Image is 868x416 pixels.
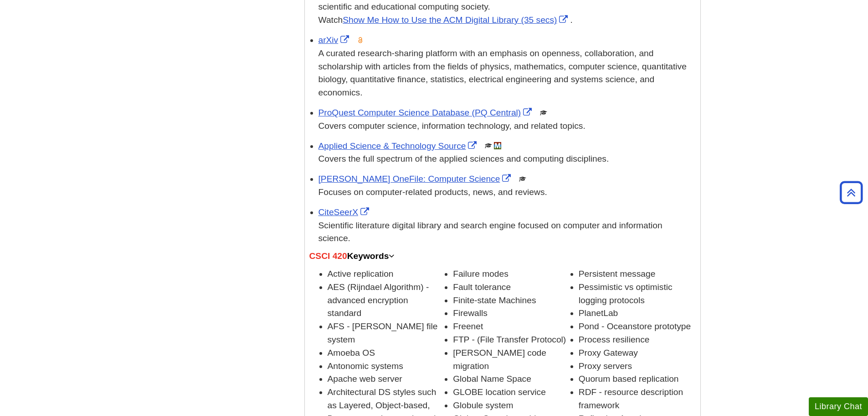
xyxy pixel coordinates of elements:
li: Failure modes [453,268,570,281]
div: Scientific literature digital library and search engine focused on computer and information science. [318,219,696,246]
a: Link opens in new window [318,174,514,184]
li: Proxy Gateway [579,347,696,360]
li: AFS - [PERSON_NAME] file system [328,320,445,347]
a: Link opens in new window [318,35,352,45]
p: Covers computer science, information technology, and related topics. [318,120,696,133]
p: Focuses on computer-related products, news, and reviews. [318,186,696,199]
li: FTP - (File Transfer Protocol) [453,333,570,347]
li: Proxy servers [579,360,696,373]
img: Open Access [357,37,364,44]
li: Global Name Space [453,373,570,386]
li: RDF - resource description framework [579,386,696,412]
li: Process resilience [579,333,696,347]
li: Fault tolerance [453,281,570,294]
li: AES (Rijndael Algorithm) - advanced encryption standard [328,281,445,320]
li: PlanetLab [579,307,696,320]
img: MeL (Michigan electronic Library) [494,142,501,149]
a: Back to Top [837,186,866,199]
img: Scholarly or Peer Reviewed [540,109,547,116]
li: Firewalls [453,307,570,320]
a: CSCI 420Keywords [309,251,395,261]
a: Link opens in new window [343,15,570,25]
li: Apache web server [328,373,445,386]
li: [PERSON_NAME] code migration [453,347,570,373]
li: Freenet [453,320,570,333]
a: Link opens in new window [318,141,479,151]
li: Pond - Oceanstore prototype [579,320,696,333]
li: Persistent message [579,268,696,281]
li: Quorum based replication [579,373,696,386]
li: Amoeba OS [328,347,445,360]
button: Library Chat [809,397,868,416]
li: Finite-state Machines [453,294,570,307]
li: Pessimistic vs optimistic logging protocols [579,281,696,307]
p: Covers the full spectrum of the applied sciences and computing disciplines. [318,153,696,166]
a: Link opens in new window [318,108,534,117]
span: CSCI 420 [309,251,347,261]
li: Active replication [328,268,445,281]
img: Scholarly or Peer Reviewed [519,175,526,183]
p: A curated research-sharing platform with an emphasis on openness, collaboration, and scholarship ... [318,47,696,100]
img: Scholarly or Peer Reviewed [485,142,492,149]
a: Link opens in new window [318,207,371,217]
li: Antonomic systems [328,360,445,373]
li: GLOBE location service [453,386,570,399]
li: Globule system [453,399,570,412]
